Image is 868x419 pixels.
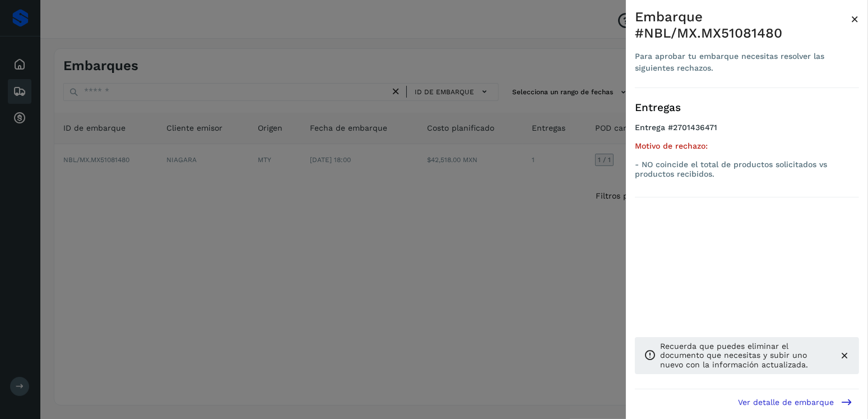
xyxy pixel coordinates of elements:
button: Ver detalle de embarque [731,389,859,415]
p: - NO coincide el total de productos solicitados vs productos recibidos. [635,160,859,179]
h3: Entregas [635,102,859,114]
span: Ver detalle de embarque [738,398,834,406]
div: Para aprobar tu embarque necesitas resolver las siguientes rechazos. [635,50,851,74]
div: Embarque #NBL/MX.MX51081480 [635,9,851,42]
h4: Entrega #2701436471 [635,123,859,141]
button: Close [851,9,859,29]
span: × [851,11,859,27]
p: Recuerda que puedes eliminar el documento que necesitas y subir uno nuevo con la información actu... [660,342,830,370]
h5: Motivo de rechazo: [635,141,859,151]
